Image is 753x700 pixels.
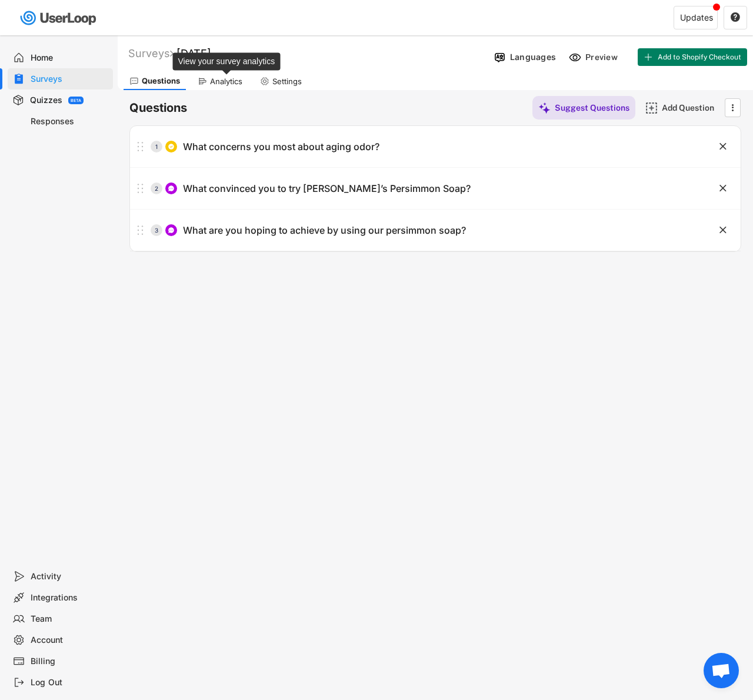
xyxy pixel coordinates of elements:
div: Quizzes [30,95,62,106]
div: Log Out [31,677,108,688]
div: Responses [31,116,108,127]
img: MagicMajor%20%28Purple%29.svg [538,102,551,114]
text:  [731,12,740,22]
div: Team [31,613,108,625]
div: What concerns you most about aging odor? [183,141,379,153]
div: Suggest Questions [555,102,629,113]
text:  [719,224,727,236]
font: [DATE] [176,47,211,59]
button:  [717,224,729,236]
button:  [730,12,741,23]
div: 2 [151,185,162,191]
div: Analytics [210,77,242,87]
button:  [727,99,738,117]
div: What convinced you to try [PERSON_NAME]’s Persimmon Soap? [183,183,471,195]
div: 3 [151,227,162,233]
div: Preview [585,52,621,62]
button:  [717,141,729,152]
text:  [719,140,727,152]
div: Surveys [128,47,174,60]
button: Add to Shopify Checkout [638,48,747,66]
div: Add Question [662,102,721,113]
div: Languages [510,52,556,62]
img: ConversationMinor.svg [168,227,175,234]
text:  [719,182,727,194]
div: Updates [680,14,713,22]
div: What are you hoping to achieve by using our persimmon soap? [183,224,466,237]
button:  [717,183,729,194]
div: Integrations [31,592,108,603]
img: CircleTickMinorWhite.svg [168,143,175,150]
div: Activity [31,571,108,582]
div: Billing [31,656,108,667]
img: Language%20Icon.svg [494,51,506,64]
h6: Questions [129,100,187,116]
text:  [732,101,734,114]
div: Questions [142,76,180,86]
span: Add to Shopify Checkout [658,54,741,61]
div: Open chat [704,653,739,688]
div: 1 [151,144,162,150]
div: BETA [71,98,81,102]
div: Account [31,635,108,646]
div: Settings [272,77,302,87]
img: ConversationMinor.svg [168,185,175,192]
div: Surveys [31,74,108,85]
img: userloop-logo-01.svg [18,6,101,30]
div: Home [31,52,108,64]
img: AddMajor.svg [645,102,658,114]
